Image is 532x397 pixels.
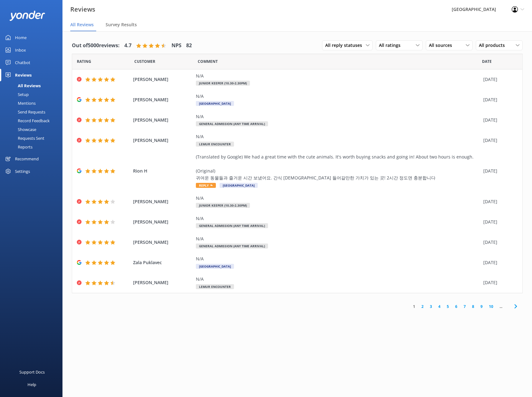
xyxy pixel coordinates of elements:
div: Send Requests [4,108,45,116]
a: 10 [486,304,496,309]
div: Settings [15,165,30,178]
div: Record Feedback [4,116,50,125]
div: Recommend [15,153,39,165]
h4: Out of 5000 reviews: [72,42,120,50]
span: Question [198,58,218,64]
span: [PERSON_NAME] [133,117,192,123]
div: N/A [196,93,480,100]
div: Help [27,378,36,391]
span: All products [479,42,509,49]
div: [DATE] [483,198,515,205]
span: Junior Keeper (10.30-2.30pm) [196,203,250,208]
div: Mentions [4,99,36,108]
div: N/A [196,133,480,140]
h4: 4.7 [124,42,132,50]
span: [GEOGRAPHIC_DATA] [196,101,234,106]
div: N/A [196,276,480,283]
span: ... [496,304,505,309]
div: [DATE] [483,279,515,286]
span: Lemur Encounter [196,142,234,147]
img: yonder-white-logo.png [9,11,45,21]
a: 4 [435,304,444,309]
div: [DATE] [483,219,515,225]
span: General Admission (Any Time Arrival) [196,121,268,126]
a: Mentions [4,99,62,108]
div: Reviews [15,69,32,81]
span: Lemur Encounter [196,284,234,289]
span: Date [482,58,492,64]
span: [PERSON_NAME] [133,279,192,286]
div: N/A [196,113,480,120]
span: All reply statuses [325,42,366,49]
span: [PERSON_NAME] [133,219,192,225]
a: Setup [4,90,62,99]
a: Send Requests [4,108,62,116]
span: Junior Keeper (10.30-2.30pm) [196,81,250,86]
div: Inbox [15,44,26,56]
div: Showcase [4,125,36,134]
div: Home [15,31,27,44]
a: Record Feedback [4,116,62,125]
div: [DATE] [483,239,515,246]
a: 6 [452,304,460,309]
a: Requests Sent [4,134,62,143]
span: [PERSON_NAME] [133,198,192,205]
a: 2 [418,304,427,309]
span: [PERSON_NAME] [133,76,192,83]
span: Rion H [133,168,192,174]
span: [GEOGRAPHIC_DATA] [220,183,258,188]
a: Reports [4,143,62,151]
span: Zala Puklavec [133,259,192,266]
span: All sources [429,42,456,49]
a: All Reviews [4,81,62,90]
div: Chatbot [15,56,30,69]
span: General Admission (Any Time Arrival) [196,223,268,228]
span: All Reviews [70,22,94,28]
span: Reply [196,183,216,188]
span: [PERSON_NAME] [133,96,192,103]
a: 7 [460,304,469,309]
span: General Admission (Any Time Arrival) [196,244,268,249]
span: [PERSON_NAME] [133,137,192,144]
div: N/A [196,73,480,79]
span: Date [77,58,91,64]
span: Date [134,58,155,64]
a: 8 [469,304,477,309]
a: 1 [410,304,418,309]
div: [DATE] [483,168,515,174]
span: [PERSON_NAME] [133,239,192,246]
div: (Translated by Google) We had a great time with the cute animals. It's worth buying snacks and go... [196,153,480,182]
div: [DATE] [483,76,515,83]
div: [DATE] [483,259,515,266]
h3: Reviews [70,4,95,14]
div: N/A [196,195,480,202]
div: N/A [196,235,480,242]
div: Support Docs [19,366,45,378]
div: Reports [4,143,32,151]
a: Showcase [4,125,62,134]
span: [GEOGRAPHIC_DATA] [196,264,234,269]
h4: 82 [186,42,192,50]
div: N/A [196,255,480,262]
div: [DATE] [483,96,515,103]
a: 5 [444,304,452,309]
div: [DATE] [483,117,515,123]
a: 9 [477,304,486,309]
div: All Reviews [4,81,41,90]
div: Setup [4,90,29,99]
h4: NPS [172,42,181,50]
span: Survey Results [106,22,137,28]
a: 3 [427,304,435,309]
div: [DATE] [483,137,515,144]
span: All ratings [379,42,404,49]
div: Requests Sent [4,134,44,143]
div: N/A [196,215,480,222]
